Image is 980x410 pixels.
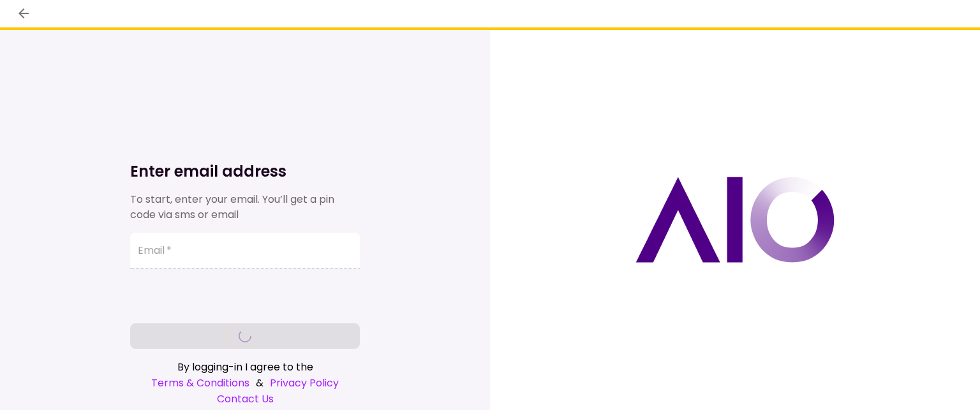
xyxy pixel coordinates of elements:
[130,161,360,182] h1: Enter email address
[270,375,339,391] a: Privacy Policy
[151,375,249,391] a: Terms & Conditions
[130,375,360,391] div: &
[130,192,360,223] div: To start, enter your email. You’ll get a pin code via sms or email
[130,391,360,407] a: Contact Us
[130,359,360,375] div: By logging-in I agree to the
[635,177,835,263] img: AIO logo
[13,3,34,24] button: back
